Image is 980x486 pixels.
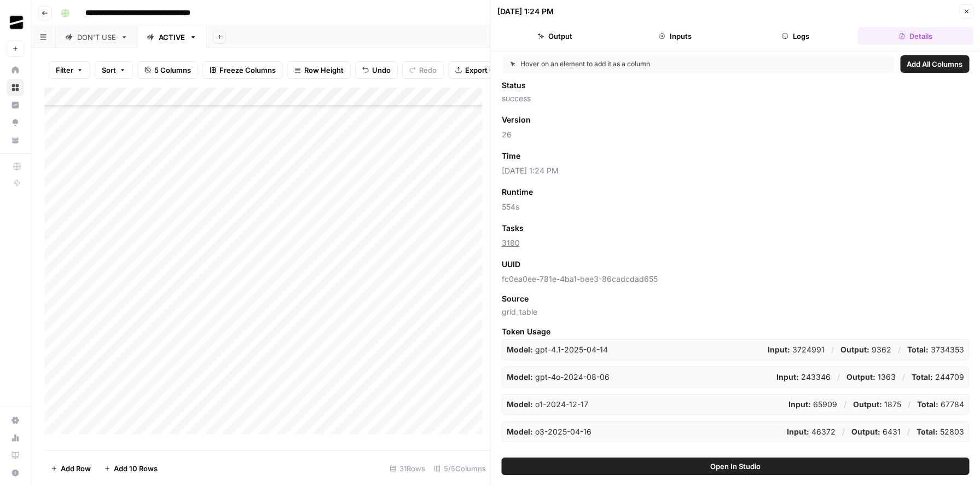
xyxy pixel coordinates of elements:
span: Time [502,151,520,161]
a: Opportunities [7,114,24,131]
div: ACTIVE [159,32,185,43]
p: / [844,399,846,410]
p: 1875 [853,399,901,410]
span: [DATE] 1:24 PM [502,165,970,176]
strong: Total: [917,427,938,436]
p: o3-2025-04-16 [507,426,592,437]
button: Help + Support [7,464,24,482]
button: Freeze Columns [202,61,283,79]
strong: Output: [846,372,875,381]
span: success [502,93,970,104]
a: 3180 [502,238,520,247]
p: 243346 [776,372,831,383]
button: Undo [355,61,398,79]
img: OGM Logo [7,13,26,32]
span: UUID [502,259,520,270]
button: 5 Columns [137,61,198,79]
strong: Model: [507,400,533,409]
a: Learning Hub [7,447,24,464]
strong: Model: [507,345,533,354]
p: 3734353 [907,344,964,355]
p: gpt-4o-2024-08-06 [507,372,610,383]
span: 26 [502,129,970,140]
p: / [898,344,901,355]
a: ACTIVE [137,26,206,48]
div: DON'T USE [77,32,116,43]
button: Inputs [617,27,733,45]
span: Runtime [502,187,533,198]
p: 65909 [788,399,837,410]
a: Home [7,61,24,79]
span: Sort [102,65,116,76]
p: / [842,426,845,437]
button: Filter [49,61,90,79]
button: Details [857,27,973,45]
button: Output [497,27,613,45]
span: grid_table [502,306,970,317]
span: Add 10 Rows [114,463,158,474]
a: Browse [7,79,24,96]
a: Settings [7,412,24,429]
strong: Output: [853,400,882,409]
p: 67784 [917,399,964,410]
a: DON'T USE [56,26,137,48]
span: 554s [502,201,970,212]
strong: Total: [917,400,938,409]
span: Undo [372,65,391,76]
p: o1-2024-12-17 [507,399,588,410]
p: / [837,372,840,383]
strong: Total: [912,372,933,381]
p: / [902,372,905,383]
div: 5/5 Columns [430,460,490,477]
p: 9362 [840,344,891,355]
a: Usage [7,429,24,447]
strong: Input: [776,372,799,381]
strong: Output: [840,345,869,354]
strong: Output: [851,427,880,436]
p: 46372 [787,426,836,437]
button: Add Row [44,460,97,477]
span: fc0ea0ee-781e-4ba1-bee3-86cadcdad655 [502,274,970,285]
strong: Total: [907,345,929,354]
span: Add All Columns [907,59,962,70]
strong: Model: [507,372,533,381]
strong: Input: [787,427,809,436]
p: / [908,399,911,410]
p: 3724991 [768,344,825,355]
a: Your Data [7,131,24,149]
div: 31 Rows [385,460,430,477]
p: gpt-4.1-2025-04-14 [507,344,608,355]
span: Redo [419,65,437,76]
span: Filter [56,65,73,76]
p: 244709 [912,372,964,383]
span: 5 Columns [154,65,191,76]
div: [DATE] 1:24 PM [497,6,554,17]
p: 52803 [917,426,964,437]
p: 1363 [846,372,896,383]
button: Open In Studio [502,458,970,475]
span: Source [502,293,529,304]
p: 6431 [851,426,901,437]
strong: Input: [788,400,811,409]
span: Tasks [502,223,524,234]
button: Add All Columns [900,55,969,73]
a: Insights [7,96,24,114]
span: Row Height [304,65,344,76]
span: Token Usage [502,326,970,337]
button: Workspace: OGM [7,9,24,36]
button: Redo [402,61,444,79]
span: Status [502,80,526,91]
strong: Model: [507,427,533,436]
span: Freeze Columns [219,65,276,76]
span: Add Row [61,463,91,474]
button: Logs [738,27,854,45]
p: / [831,344,834,355]
span: Version [502,114,531,125]
button: Export CSV [448,61,511,79]
span: Export CSV [465,65,504,76]
button: Add 10 Rows [97,460,164,477]
button: Row Height [287,61,351,79]
p: / [907,426,910,437]
strong: Input: [768,345,790,354]
div: Hover on an element to add it as a column [511,59,768,69]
